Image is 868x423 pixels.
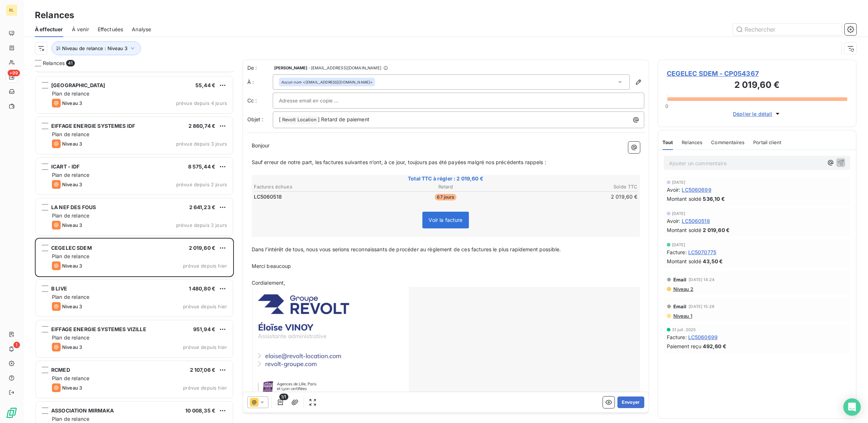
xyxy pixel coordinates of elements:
[673,304,687,309] span: Email
[667,342,702,350] span: Paiement reçu
[51,326,146,332] span: EIFFAGE ENERGIE SYSTEMES VIZILLE
[185,407,215,414] span: 10 008,35 €
[753,139,781,145] span: Portail client
[252,159,546,165] span: Sauf erreur de notre part, les factures suivantes n’ont, à ce jour, toujours pas été payées malgr...
[252,263,291,269] span: Merci beaucoup
[711,139,745,145] span: Commentaires
[66,60,74,66] span: 41
[6,4,17,16] div: RL
[309,66,381,70] span: - [EMAIL_ADDRESS][DOMAIN_NAME]
[62,222,82,228] span: Niveau 3
[703,342,726,350] span: 492,60 €
[52,253,89,259] span: Plan de relance
[72,26,89,33] span: À venir
[62,45,127,51] span: Niveau de relance : Niveau 3
[43,60,65,67] span: Relances
[688,248,716,256] span: LC5070775
[510,183,638,191] th: Solde TTC
[253,175,639,182] span: Total TTC à régler : 2 019,60 €
[279,116,281,122] span: [
[703,195,725,203] span: 536,10 €
[98,26,123,33] span: Effectuées
[667,333,687,341] span: Facture :
[189,285,216,292] span: 1 480,80 €
[52,375,89,381] span: Plan de relance
[62,385,82,391] span: Niveau 3
[183,263,227,269] span: prévue depuis hier
[252,142,270,149] span: Bonjour
[672,328,696,332] span: 31 juil. 2025
[189,204,216,210] span: 2 641,23 €
[176,182,227,187] span: prévue depuis 2 jours
[190,367,216,373] span: 2 107,06 €
[247,97,273,104] label: Cc :
[132,26,151,33] span: Analyse
[183,304,227,309] span: prévue depuis hier
[51,204,96,210] span: LA NEF DES FOUS
[689,304,714,309] span: [DATE] 15:28
[183,385,227,391] span: prévue depuis hier
[274,66,308,70] span: [PERSON_NAME]
[673,277,687,282] span: Email
[188,163,216,170] span: 8 575,44 €
[52,294,89,300] span: Plan de relance
[667,78,848,93] h3: 2 019,60 €
[281,80,301,85] em: Aucun nom
[672,243,686,247] span: [DATE]
[667,195,702,203] span: Montant soldé
[667,248,687,256] span: Facture :
[189,245,216,251] span: 2 019,60 €
[731,110,783,118] button: Déplier le détail
[62,344,82,350] span: Niveau 3
[688,333,718,341] span: LC5060699
[13,342,20,348] span: 1
[682,186,711,194] span: LC5060699
[667,226,702,234] span: Montant soldé
[703,257,723,265] span: 43,50 €
[35,9,74,22] h3: Relances
[52,172,89,178] span: Plan de relance
[247,64,273,72] span: De :
[52,416,89,422] span: Plan de relance
[617,396,644,408] button: Envoyer
[51,367,70,373] span: RCMED
[183,344,227,350] span: prévue depuis hier
[733,110,772,118] span: Déplier le détail
[193,326,215,332] span: 951,94 €
[195,82,215,88] span: 55,44 €
[62,100,82,106] span: Niveau 3
[318,116,369,122] span: ] Retard de paiement
[188,123,216,129] span: 2 860,74 €
[281,80,373,85] div: <[EMAIL_ADDRESS][DOMAIN_NAME]>
[673,313,692,319] span: Niveau 1
[52,90,89,97] span: Plan de relance
[703,226,730,234] span: 2 019,60 €
[689,277,714,282] span: [DATE] 14:24
[176,100,227,106] span: prévue depuis 4 jours
[51,82,105,88] span: [GEOGRAPHIC_DATA]
[176,141,227,147] span: prévue depuis 3 jours
[51,407,114,414] span: ASSOCIATION MIRMAKA
[51,285,67,292] span: B LIVE
[510,193,638,201] td: 2 019,60 €
[281,116,317,124] span: Revolt Location
[51,163,80,170] span: ICART - IDF
[62,304,82,309] span: Niveau 3
[8,70,20,76] span: +99
[435,194,456,200] span: 67 jours
[673,286,693,292] span: Niveau 2
[51,123,135,129] span: EIFFAGE ENERGIE SYSTEMES IDF
[252,280,285,286] span: Cordialement,
[733,24,842,35] input: Rechercher
[62,141,82,147] span: Niveau 3
[254,193,282,200] span: LC5060518
[665,103,668,109] span: 0
[252,246,561,252] span: Dans l’intérêt de tous, nous vous serions reconnaissants de procéder au règlement de ces factures...
[247,78,273,86] label: À :
[667,69,848,78] span: CEGELEC SDEM - CP054367
[176,222,227,228] span: prévue depuis 2 jours
[52,334,89,341] span: Plan de relance
[247,116,264,122] span: Objet :
[253,183,381,191] th: Factures échues
[667,186,681,194] span: Avoir :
